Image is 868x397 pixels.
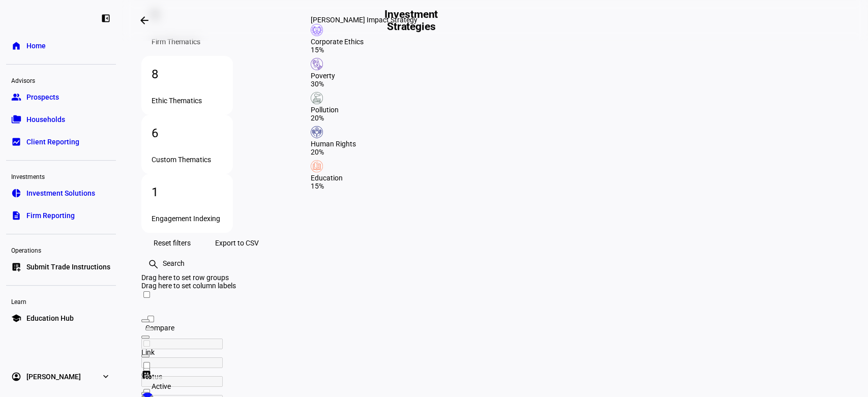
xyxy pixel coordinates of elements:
input: Press Space to toggle all rows selection (unchecked) [143,291,150,298]
a: folder_copyHouseholds [6,109,116,130]
eth-mat-symbol: group [11,92,21,102]
button: Open Filter Menu [141,354,149,357]
div: Column Labels [141,282,849,290]
a: bid_landscapeClient Reporting [6,132,116,152]
button: Open Filter Menu [145,327,154,330]
span: [PERSON_NAME] [26,372,81,382]
div: 15% [311,46,417,54]
div: Firm Thematics [152,38,223,46]
div: Ethic Thematics [152,97,223,105]
span: Home [26,41,46,51]
eth-mat-symbol: folder_copy [11,114,21,125]
div: 20% [311,114,417,122]
div: Investments [6,169,116,183]
a: groupProspects [6,87,116,107]
span: Prospects [26,92,59,102]
img: humanRights.colored.svg [311,126,323,138]
a: pie_chartInvestment Solutions [6,183,116,203]
div: Advisors [6,73,116,87]
img: pollution.colored.svg [311,92,323,104]
div: Learn [6,294,116,308]
mat-icon: dataset_linked [141,370,152,380]
eth-mat-symbol: school [11,313,21,323]
div: Row Groups [141,273,849,282]
span: Export to CSV [215,233,259,253]
mat-icon: arrow_backwards [138,14,151,26]
div: Custom Thematics [152,156,223,164]
div: Pollution [311,106,417,114]
img: poverty.colored.svg [311,58,323,70]
input: Press Space to toggle row selection (unchecked) [143,362,150,369]
a: descriptionFirm Reporting [6,205,116,226]
span: Households [26,114,65,125]
div: 15% [311,182,417,190]
eth-mat-symbol: pie_chart [11,188,21,198]
eth-mat-symbol: bid_landscape [11,137,21,147]
span: Education Hub [26,313,74,323]
input: Press Space to toggle all rows selection (unchecked) [147,316,154,322]
button: Export to CSV [203,233,271,253]
span: Drag here to set row groups [141,273,229,282]
div: Engagement Indexing [152,215,223,223]
span: Drag here to set column labels [141,282,236,290]
button: Reset filters [141,233,203,253]
span: Link [141,348,155,356]
eth-mat-symbol: home [11,41,21,51]
input: Status Filter Input [141,339,223,349]
div: 8 [152,66,223,82]
span: Reset filters [154,233,191,253]
div: Operations [6,242,116,257]
button: Open Filter Menu [141,319,149,322]
eth-mat-symbol: account_circle [11,372,21,382]
span: Firm Reporting [26,210,75,221]
input: Theme Filter Input [141,357,223,368]
a: homeHome [6,36,116,56]
img: corporateEthics.colored.svg [311,24,323,36]
img: education.colored.svg [311,160,323,172]
eth-mat-symbol: list_alt_add [11,262,21,272]
div: Education [311,174,417,182]
mat-icon: search [147,258,158,268]
eth-mat-symbol: expand_more [101,372,111,382]
div: Corporate Ethics [311,38,417,46]
div: 30% [311,80,417,88]
span: Client Reporting [26,137,79,147]
button: Open Filter Menu [141,335,149,339]
div: Active [141,380,176,392]
eth-mat-symbol: description [11,210,21,221]
span: Investment Solutions [26,188,95,198]
div: Human Rights [311,140,417,148]
input: Search [162,258,245,268]
eth-mat-symbol: left_panel_close [101,13,111,23]
div: 1 [152,184,223,200]
span: Submit Trade Instructions [26,262,110,272]
div: [PERSON_NAME] Impact Strategy [311,16,417,24]
div: Poverty [311,72,417,80]
div: 6 [152,125,223,141]
span: Compare [145,324,174,332]
div: 20% [311,148,417,156]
